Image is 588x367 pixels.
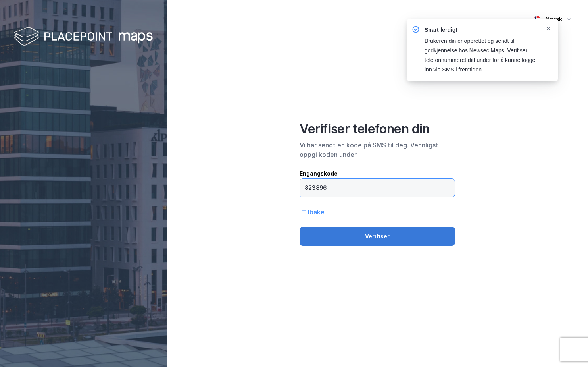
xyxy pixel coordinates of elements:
div: Engangskode [300,169,455,178]
button: Verifiser [300,227,455,246]
button: Tilbake [300,207,327,217]
img: logo-white.f07954bde2210d2a523dddb988cd2aa7.svg [14,25,153,49]
div: Vi har sendt en kode på SMS til deg. Vennligst oppgi koden under. [300,140,455,159]
div: Snart ferdig! [425,25,539,35]
div: Verifiser telefonen din [300,121,455,137]
div: Brukeren din er opprettet og sendt til godkjennelse hos Newsec Maps. Verifiser telefonnummeret di... [425,37,539,75]
iframe: Chat Widget [548,329,588,367]
div: Kontrollprogram for chat [548,329,588,367]
div: Norsk [545,14,563,24]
